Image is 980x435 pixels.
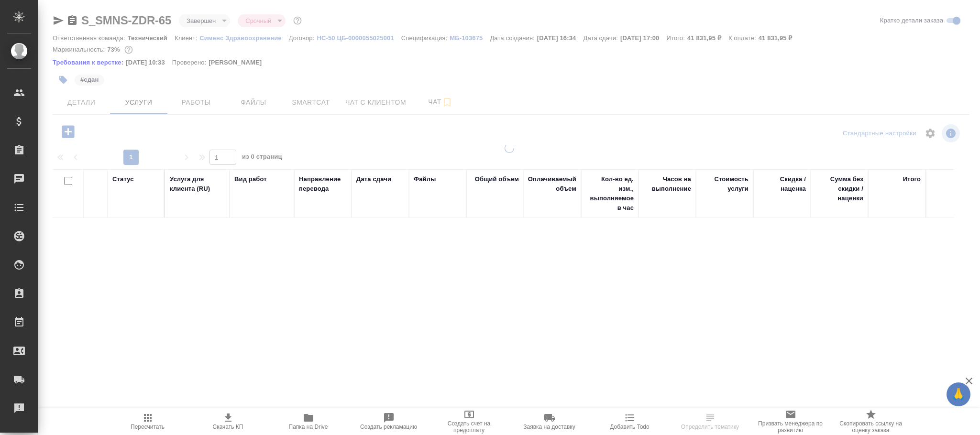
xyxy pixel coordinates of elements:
[299,174,347,194] div: Направление перевода
[586,174,634,213] div: Кол-во ед. изм., выполняемое в час
[414,174,436,184] div: Файлы
[947,382,970,406] button: 🙏
[758,174,806,194] div: Скидка / наценка
[356,174,391,184] div: Дата сдачи
[234,174,267,184] div: Вид работ
[170,174,225,194] div: Услуга для клиента (RU)
[815,174,863,203] div: Сумма без скидки / наценки
[475,174,519,184] div: Общий объем
[903,174,921,184] div: Итого
[950,384,967,404] span: 🙏
[701,174,749,194] div: Стоимость услуги
[112,174,134,184] div: Статус
[643,174,691,194] div: Часов на выполнение
[528,174,576,194] div: Оплачиваемый объем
